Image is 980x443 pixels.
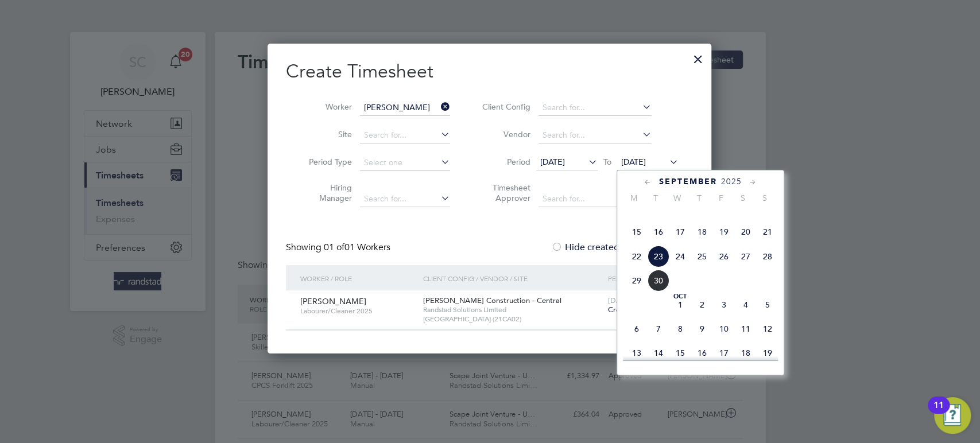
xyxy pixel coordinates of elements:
span: 26 [713,246,735,267]
span: 27 [735,246,757,267]
span: 4 [735,294,757,316]
input: Search for... [360,100,450,116]
span: 15 [669,342,691,364]
button: Open Resource Center, 11 new notifications [934,397,971,434]
span: 20 [735,221,757,243]
span: 19 [757,342,778,364]
input: Search for... [539,100,652,116]
span: Create timesheet [607,305,666,314]
label: Worker [300,102,352,112]
span: 7 [648,318,669,340]
div: 11 [933,405,944,420]
span: 12 [757,318,778,340]
span: 23 [648,246,669,267]
span: 01 of [324,242,344,253]
label: Client Config [479,102,530,112]
span: 24 [669,246,691,267]
span: Oct [669,294,691,300]
span: 18 [691,221,713,243]
span: S [754,193,776,203]
span: 28 [757,246,778,267]
span: 14 [648,342,669,364]
span: [PERSON_NAME] [300,296,366,306]
span: M [623,193,645,203]
span: Randstad Solutions Limited [423,305,602,314]
label: Timesheet Approver [479,182,530,203]
input: Search for... [539,127,652,143]
span: 21 [757,221,778,243]
span: September [659,177,717,186]
span: 11 [735,318,757,340]
span: [PERSON_NAME] Construction - Central [423,296,561,305]
label: Period Type [300,157,352,167]
span: T [688,193,710,203]
span: 15 [626,221,648,243]
span: 16 [691,342,713,364]
span: 8 [669,318,691,340]
span: 17 [669,221,691,243]
input: Search for... [360,127,450,143]
label: Period [479,157,530,167]
span: T [645,193,667,203]
div: Client Config / Vendor / Site [420,265,605,292]
span: W [667,193,688,203]
span: 2025 [721,177,742,186]
span: 10 [713,318,735,340]
label: Hiring Manager [300,182,352,203]
span: To [600,154,615,169]
span: 13 [626,342,648,364]
span: [GEOGRAPHIC_DATA] (21CA02) [423,314,602,324]
span: 19 [713,221,735,243]
span: [DATE] [621,157,646,167]
label: Site [300,129,352,139]
span: 9 [691,318,713,340]
span: 18 [735,342,757,364]
input: Select one [360,155,450,171]
span: 01 Workers [324,242,390,253]
div: Showing [286,242,393,254]
span: 1 [669,294,691,316]
input: Search for... [360,191,450,207]
div: Period [605,265,681,292]
label: Vendor [479,129,530,139]
span: 30 [648,270,669,292]
span: 25 [691,246,713,267]
h2: Create Timesheet [286,60,693,84]
span: 3 [713,294,735,316]
span: 5 [757,294,778,316]
span: 29 [626,270,648,292]
div: Worker / Role [297,265,420,292]
span: 2 [691,294,713,316]
span: 16 [648,221,669,243]
label: Hide created timesheets [551,242,668,253]
span: 22 [626,246,648,267]
span: S [732,193,754,203]
span: [DATE] [540,157,565,167]
span: 17 [713,342,735,364]
span: 6 [626,318,648,340]
span: [DATE] - [DATE] [607,296,660,305]
input: Search for... [539,191,652,207]
span: F [710,193,732,203]
span: Labourer/Cleaner 2025 [300,306,415,316]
